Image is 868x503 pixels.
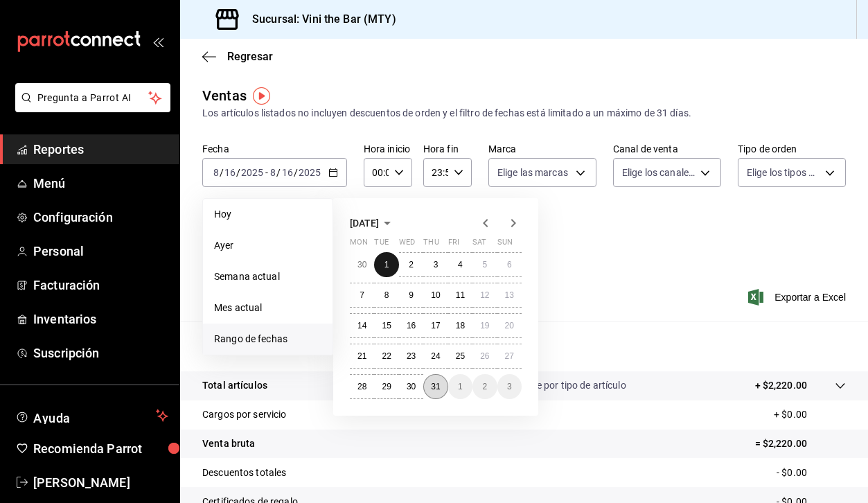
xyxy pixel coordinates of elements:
[350,215,396,231] button: [DATE]
[382,382,391,391] abbr: July 29, 2025
[265,167,268,178] span: -
[751,289,846,306] button: Exportar a Excel
[374,283,398,308] button: July 8, 2025
[202,466,286,480] p: Descuentos totales
[423,313,448,338] button: July 17, 2025
[507,260,512,270] abbr: July 6, 2025
[456,351,465,361] abbr: July 25, 2025
[350,218,379,229] span: [DATE]
[350,283,374,308] button: July 7, 2025
[202,436,255,451] p: Venta bruta
[357,382,366,391] abbr: July 28, 2025
[472,344,497,369] button: July 26, 2025
[497,344,522,369] button: July 27, 2025
[431,382,440,391] abbr: July 31, 2025
[240,167,264,178] input: ----
[33,242,168,261] span: Personal
[399,344,423,369] button: July 23, 2025
[224,167,236,178] input: --
[456,321,465,330] abbr: July 18, 2025
[448,283,472,308] button: July 11, 2025
[480,321,489,330] abbr: July 19, 2025
[507,382,512,391] abbr: August 3, 2025
[33,174,168,193] span: Menú
[777,466,846,480] p: - $0.00
[236,167,240,178] span: /
[755,436,846,451] p: = $2,220.00
[497,238,513,252] abbr: Sunday
[399,283,423,308] button: July 9, 2025
[472,283,497,308] button: July 12, 2025
[220,167,224,178] span: /
[448,344,472,369] button: July 25, 2025
[202,85,247,106] div: Ventas
[472,252,497,277] button: July 5, 2025
[448,252,472,277] button: July 4, 2025
[399,313,423,338] button: July 16, 2025
[152,36,163,47] button: open_drawer_menu
[613,144,721,154] label: Canal de venta
[33,407,150,424] span: Ayuda
[482,260,487,270] abbr: July 5, 2025
[298,167,321,178] input: ----
[374,238,388,252] abbr: Tuesday
[374,252,398,277] button: July 1, 2025
[755,378,807,393] p: + $2,220.00
[472,313,497,338] button: July 19, 2025
[384,290,389,300] abbr: July 8, 2025
[407,321,416,330] abbr: July 16, 2025
[214,332,321,346] span: Rango de fechas
[448,374,472,399] button: August 1, 2025
[423,283,448,308] button: July 10, 2025
[448,313,472,338] button: July 18, 2025
[738,144,846,154] label: Tipo de orden
[269,167,276,178] input: --
[456,290,465,300] abbr: July 11, 2025
[458,260,463,270] abbr: July 4, 2025
[214,301,321,315] span: Mes actual
[357,351,366,361] abbr: July 21, 2025
[213,167,220,178] input: --
[497,283,522,308] button: July 13, 2025
[294,167,298,178] span: /
[360,290,364,300] abbr: July 7, 2025
[472,238,486,252] abbr: Saturday
[253,87,270,105] img: Tooltip marker
[488,144,596,154] label: Marca
[399,252,423,277] button: July 2, 2025
[399,238,415,252] abbr: Wednesday
[431,290,440,300] abbr: July 10, 2025
[382,321,391,330] abbr: July 15, 2025
[497,313,522,338] button: July 20, 2025
[350,238,368,252] abbr: Monday
[281,167,294,178] input: --
[33,310,168,328] span: Inventarios
[505,290,514,300] abbr: July 13, 2025
[374,344,398,369] button: July 22, 2025
[382,351,391,361] abbr: July 22, 2025
[431,351,440,361] abbr: July 24, 2025
[214,238,321,253] span: Ayer
[472,374,497,399] button: August 2, 2025
[774,407,846,422] p: + $0.00
[33,276,168,294] span: Facturación
[448,238,459,252] abbr: Friday
[227,50,273,63] span: Regresar
[10,100,170,115] a: Pregunta a Parrot AI
[622,166,696,179] span: Elige los canales de venta
[357,260,366,270] abbr: June 30, 2025
[374,313,398,338] button: July 15, 2025
[407,382,416,391] abbr: July 30, 2025
[409,290,414,300] abbr: July 9, 2025
[15,83,170,112] button: Pregunta a Parrot AI
[350,252,374,277] button: June 30, 2025
[747,166,820,179] span: Elige los tipos de orden
[202,144,347,154] label: Fecha
[202,407,287,422] p: Cargos por servicio
[33,344,168,362] span: Suscripción
[350,313,374,338] button: July 14, 2025
[276,167,281,178] span: /
[407,351,416,361] abbr: July 23, 2025
[505,321,514,330] abbr: July 20, 2025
